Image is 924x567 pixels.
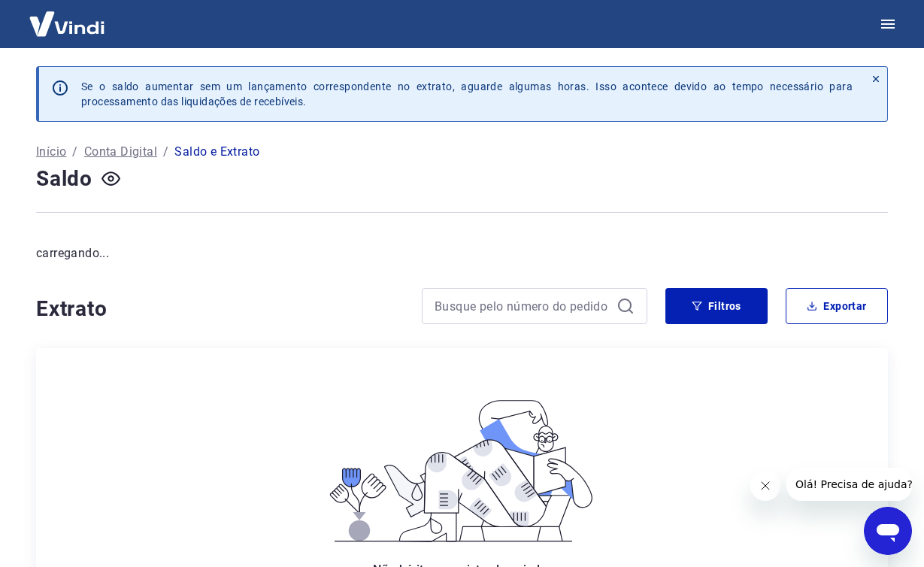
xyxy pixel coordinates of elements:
[36,294,404,324] h4: Extrato
[36,244,888,262] p: carregando...
[665,288,768,324] button: Filtros
[864,507,912,555] iframe: Botão para abrir a janela de mensagens
[750,471,780,501] iframe: Fechar mensagem
[81,79,853,109] p: Se o saldo aumentar sem um lançamento correspondente no extrato, aguarde algumas horas. Isso acon...
[163,143,168,161] p: /
[18,1,116,47] img: Vindi
[786,288,888,324] button: Exportar
[786,468,912,501] iframe: Mensagem da empresa
[36,164,92,194] h4: Saldo
[84,143,157,161] a: Conta Digital
[435,295,610,317] input: Busque pelo número do pedido
[9,11,126,23] span: Olá! Precisa de ajuda?
[174,143,259,161] p: Saldo e Extrato
[72,143,77,161] p: /
[36,143,66,161] a: Início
